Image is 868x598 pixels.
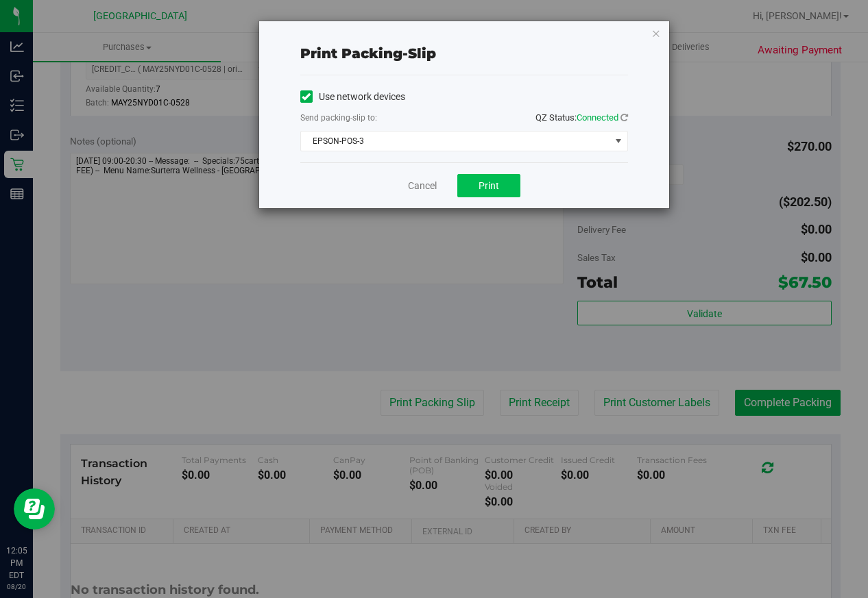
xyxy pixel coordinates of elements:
span: QZ Status: [535,112,628,123]
button: Print [457,174,520,197]
label: Send packing-slip to: [300,112,377,124]
label: Use network devices [300,90,405,104]
iframe: Resource center [14,488,55,530]
span: Print [479,180,499,191]
a: Cancel [408,179,437,193]
span: select [610,132,627,151]
span: EPSON-POS-3 [301,132,610,151]
span: Connected [577,112,618,123]
span: Print packing-slip [300,45,436,62]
